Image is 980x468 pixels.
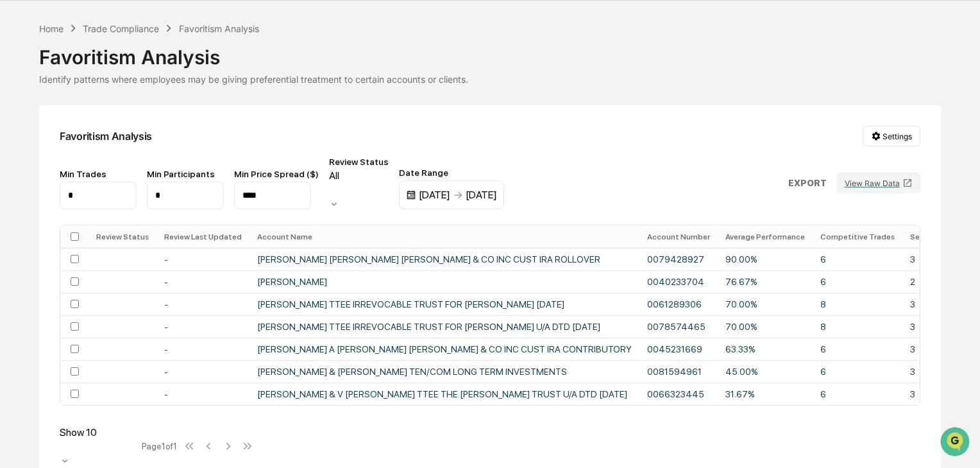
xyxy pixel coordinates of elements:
[249,383,639,405] td: [PERSON_NAME] & V [PERSON_NAME] TTEE THE [PERSON_NAME] TRUST U/A DTD [DATE]
[406,190,416,200] img: calendar
[128,218,155,227] span: Pylon
[26,162,83,175] span: Preclearance
[466,189,497,201] div: [DATE]
[453,190,463,200] img: arrow right
[813,225,902,248] th: Competitive Trades
[718,338,813,360] td: 63.33%
[639,360,718,383] td: 0081594961
[813,270,902,293] td: 6
[718,383,813,405] td: 31.67%
[788,178,827,188] p: EXPORT
[39,74,941,85] div: Identify patterns where employees may be giving preferential treatment to certain accounts or cli...
[902,360,955,383] td: 3
[718,315,813,338] td: 70.00%
[106,162,159,175] span: Attestations
[249,225,639,248] th: Account Name
[249,293,639,315] td: [PERSON_NAME] TTEE IRREVOCABLE TRUST FOR [PERSON_NAME] [DATE]
[837,173,920,193] button: View Raw Data
[88,157,164,180] a: 🗄️Attestations
[156,270,249,293] td: -
[902,270,955,293] td: 2
[902,293,955,315] td: 3
[718,293,813,315] td: 70.00%
[156,293,249,315] td: -
[13,98,36,121] img: 1746055101610-c473b297-6a78-478c-a979-82029cc54cd1
[813,248,902,270] td: 6
[156,315,249,338] td: -
[329,157,389,167] div: Review Status
[179,23,259,34] div: Favoritism Analysis
[249,270,639,293] td: [PERSON_NAME]
[249,338,639,360] td: [PERSON_NAME] A [PERSON_NAME] [PERSON_NAME] & CO INC CUST IRA CONTRIBUTORY
[939,426,974,460] iframe: Open customer support
[902,338,955,360] td: 3
[902,248,955,270] td: 3
[813,293,902,315] td: 8
[902,383,955,405] td: 3
[83,23,159,34] div: Trade Compliance
[234,169,319,179] div: Min Price Spread ($)
[639,225,718,248] th: Account Number
[639,315,718,338] td: 0078574465
[249,360,639,383] td: [PERSON_NAME] & [PERSON_NAME] TEN/COM LONG TERM INVESTMENTS
[718,270,813,293] td: 76.67%
[60,169,137,179] div: Min Trades
[90,217,155,227] a: Powered byPylon
[718,225,813,248] th: Average Performance
[218,102,233,117] button: Start new chat
[249,315,639,338] td: [PERSON_NAME] TTEE IRREVOCABLE TRUST FOR [PERSON_NAME] U/A DTD [DATE]
[147,169,224,179] div: Min Participants
[419,189,450,201] div: [DATE]
[329,169,389,182] div: All
[93,163,103,173] div: 🗄️
[249,248,639,270] td: [PERSON_NAME] [PERSON_NAME] [PERSON_NAME] & CO INC CUST IRA ROLLOVER
[639,270,718,293] td: 0040233704
[902,315,955,338] td: 3
[26,186,81,199] span: Data Lookup
[13,187,23,198] div: 🔎
[156,360,249,383] td: -
[813,315,902,338] td: 8
[813,383,902,405] td: 6
[89,225,156,248] th: Review Status
[718,248,813,270] td: 90.00%
[8,157,88,180] a: 🖐️Preclearance
[639,338,718,360] td: 0045231669
[60,426,137,438] div: Show 10
[39,23,63,34] div: Home
[863,126,920,146] button: Settings
[142,441,177,451] div: Page 1 of 1
[639,248,718,270] td: 0079428927
[156,225,249,248] th: Review Last Updated
[156,338,249,360] td: -
[639,383,718,405] td: 0066323445
[399,168,504,178] div: Date Range
[156,383,249,405] td: -
[44,111,162,121] div: We're available if you need us!
[639,293,718,315] td: 0061289306
[13,163,23,173] div: 🖐️
[813,338,902,360] td: 6
[13,27,233,48] p: How can we help?
[8,181,86,204] a: 🔎Data Lookup
[156,248,249,270] td: -
[902,225,955,248] th: Securities
[44,98,210,111] div: Start new chat
[60,130,152,143] div: Favoritism Analysis
[718,360,813,383] td: 45.00%
[813,360,902,383] td: 6
[39,35,941,69] div: Favoritism Analysis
